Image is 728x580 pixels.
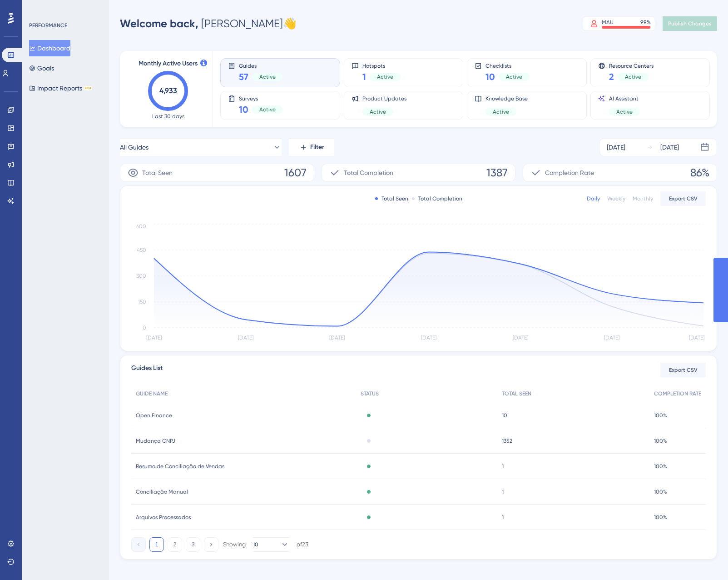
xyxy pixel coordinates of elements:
[370,108,386,115] span: Active
[120,17,198,30] span: Welcome back,
[502,412,507,419] span: 10
[412,195,462,202] div: Total Completion
[669,195,698,202] span: Export CSV
[616,108,633,115] span: Active
[239,62,283,69] span: Guides
[362,95,406,102] span: Product Updates
[120,16,297,31] div: [PERSON_NAME] 👋
[139,58,198,69] span: Monthly Active Users
[609,62,654,69] span: Resource Centers
[84,86,92,90] div: BETA
[654,514,667,521] span: 100%
[377,73,393,80] span: Active
[136,463,224,470] span: Resumo de Conciliação de Vendas
[120,142,149,153] span: All Guides
[502,437,512,445] span: 1352
[640,19,651,26] div: 99 %
[362,62,401,69] span: Hotspots
[545,167,594,178] span: Completion Rate
[239,95,283,101] span: Surveys
[146,335,162,341] tspan: [DATE]
[654,390,701,397] span: COMPLETION RATE
[660,142,679,153] div: [DATE]
[609,70,614,83] span: 2
[137,247,146,253] tspan: 450
[136,273,146,279] tspan: 300
[607,142,625,153] div: [DATE]
[654,463,667,470] span: 100%
[168,537,182,552] button: 2
[159,86,177,95] text: 4,933
[29,22,67,29] div: PERFORMANCE
[625,73,641,80] span: Active
[485,70,495,83] span: 10
[485,95,528,102] span: Knowledge Base
[502,463,504,470] span: 1
[502,390,531,397] span: TOTAL SEEN
[361,390,379,397] span: STATUS
[485,62,530,69] span: Checklists
[609,95,640,102] span: AI Assistant
[149,537,164,552] button: 1
[131,363,163,377] span: Guides List
[259,73,276,80] span: Active
[633,195,653,202] div: Monthly
[689,335,704,341] tspan: [DATE]
[289,138,334,156] button: Filter
[669,366,698,374] span: Export CSV
[143,325,146,331] tspan: 0
[29,80,92,96] button: Impact ReportsBETA
[362,70,366,83] span: 1
[602,19,614,26] div: MAU
[587,195,600,202] div: Daily
[284,165,307,180] span: 1607
[136,514,191,521] span: Arquivos Processados
[138,299,146,305] tspan: 150
[486,165,508,180] span: 1387
[259,106,276,113] span: Active
[502,488,504,495] span: 1
[136,488,188,495] span: Conciliação Manual
[654,412,667,419] span: 100%
[344,167,393,178] span: Total Completion
[253,541,258,548] span: 10
[223,540,246,549] div: Showing
[690,165,709,180] span: 86%
[654,488,667,495] span: 100%
[513,335,528,341] tspan: [DATE]
[136,437,175,445] span: Mudança CNPJ
[142,167,173,178] span: Total Seen
[152,113,184,120] span: Last 30 days
[136,412,172,419] span: Open Finance
[604,335,619,341] tspan: [DATE]
[29,40,70,56] button: Dashboard
[136,223,146,230] tspan: 600
[29,60,54,76] button: Goals
[660,191,706,206] button: Export CSV
[375,195,408,202] div: Total Seen
[310,142,324,153] span: Filter
[238,335,253,341] tspan: [DATE]
[660,363,706,377] button: Export CSV
[253,537,289,552] button: 10
[297,540,308,549] div: of 23
[607,195,625,202] div: Weekly
[502,514,504,521] span: 1
[493,108,509,115] span: Active
[120,138,282,156] button: All Guides
[668,20,712,27] span: Publish Changes
[239,70,248,83] span: 57
[136,390,168,397] span: GUIDE NAME
[239,103,248,116] span: 10
[329,335,345,341] tspan: [DATE]
[421,335,436,341] tspan: [DATE]
[690,544,717,571] iframe: UserGuiding AI Assistant Launcher
[506,73,522,80] span: Active
[663,16,717,31] button: Publish Changes
[654,437,667,445] span: 100%
[186,537,200,552] button: 3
